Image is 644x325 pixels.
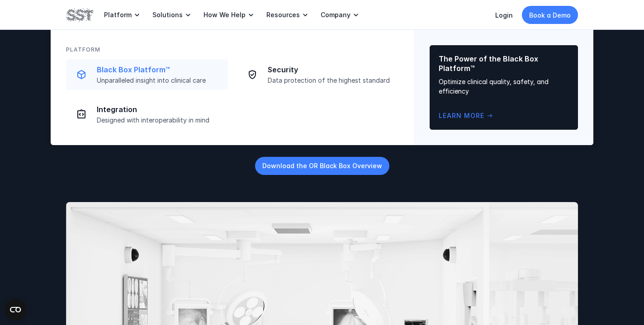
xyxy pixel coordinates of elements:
[97,65,223,75] p: Black Box Platform™
[268,76,393,85] p: Data protection of the highest standard
[237,59,399,90] a: checkmark iconSecurityData protection of the highest standard
[268,65,393,75] p: Security
[495,11,513,19] a: Login
[76,69,87,80] img: Box icon
[255,157,389,175] a: Download the OR Black Box Overview
[522,6,578,24] a: Book a Demo
[247,69,258,80] img: checkmark icon
[439,77,569,96] p: Optimize clinical quality, safety, and efficiency
[66,59,228,90] a: Box iconBlack Box Platform™Unparalleled insight into clinical care
[266,11,300,19] p: Resources
[97,116,223,124] p: Designed with interoperability in mind
[430,45,578,130] a: The Power of the Black Box Platform™Optimize clinical quality, safety, and efficiencyLearn Morear...
[76,109,87,120] img: Integration icon
[529,10,571,20] p: Book a Demo
[486,112,493,119] span: arrow_right_alt
[204,11,246,19] p: How We Help
[439,111,484,121] p: Learn More
[97,76,223,85] p: Unparalleled insight into clinical care
[321,11,350,19] p: Company
[5,299,26,320] button: Open CMP widget
[66,45,100,54] p: PLATFORM
[66,7,93,23] img: SST logo
[262,161,382,170] p: Download the OR Black Box Overview
[104,11,132,19] p: Platform
[66,99,228,130] a: Integration iconIntegrationDesigned with interoperability in mind
[439,54,569,73] p: The Power of the Black Box Platform™
[152,11,183,19] p: Solutions
[97,105,223,114] p: Integration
